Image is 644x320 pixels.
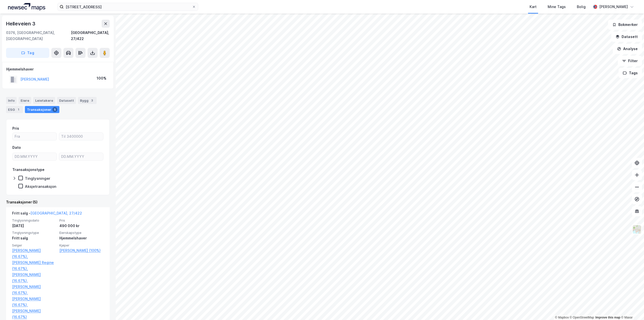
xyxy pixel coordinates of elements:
img: logo.a4113a55bc3d86da70a041830d287a7e.svg [8,3,45,11]
input: Søk på adresse, matrikkel, gårdeiere, leietakere eller personer [64,3,192,11]
a: [PERSON_NAME] (16.67%) [12,308,56,320]
div: Dato [12,145,21,151]
a: [PERSON_NAME] (16.67%), [12,247,56,260]
a: [PERSON_NAME] (16.67%), [12,284,56,296]
button: Datasett [611,32,642,42]
a: Mapbox [555,316,569,319]
div: 0376, [GEOGRAPHIC_DATA], [GEOGRAPHIC_DATA] [6,30,71,42]
div: Fritt salg [12,235,56,241]
div: 1 [16,107,21,112]
span: Tinglysningsdato [12,218,56,223]
div: 100% [97,75,106,81]
span: Tinglysningstype [12,231,56,235]
div: Pris [12,125,19,131]
button: Filter [618,56,642,66]
a: [PERSON_NAME] Regine (16.67%), [12,260,56,272]
div: Bolig [577,4,586,10]
div: Fritt salg - [12,210,82,218]
div: Info [6,97,17,104]
span: Kjøper [59,243,104,247]
span: Eierskapstype [59,231,104,235]
a: OpenStreetMap [570,316,594,319]
a: [PERSON_NAME] (100%) [59,247,104,254]
div: Helleveien 3 [6,20,36,28]
div: Hjemmelshaver [59,235,104,241]
div: [DATE] [12,223,56,229]
a: [GEOGRAPHIC_DATA], 27/422 [30,211,82,215]
a: Improve this map [595,316,620,319]
iframe: Chat Widget [619,296,644,320]
div: 3 [90,98,95,103]
div: Transaksjoner [25,106,59,113]
button: Bokmerker [608,20,642,30]
input: DD.MM.YYYY [59,153,103,160]
div: [PERSON_NAME] [599,4,628,10]
a: [PERSON_NAME] (16.67%), [12,272,56,284]
button: Tags [619,68,642,78]
div: Transaksjoner (5) [6,199,110,205]
span: Selger [12,243,56,247]
div: 5 [52,107,57,112]
input: Fra [13,133,57,140]
div: Aksjetransaksjon [25,184,56,189]
div: Hjemmelshaver [6,66,109,72]
button: Tag [6,48,49,58]
div: Transaksjonstype [12,167,45,173]
div: [GEOGRAPHIC_DATA], 27/422 [71,30,110,42]
input: Til 3400000 [59,133,103,140]
img: Z [632,225,642,234]
a: [PERSON_NAME] (16.67%), [12,296,56,308]
div: Eiere [19,97,31,104]
input: DD.MM.YYYY [13,153,57,160]
div: Bygg [78,97,97,104]
button: Analyse [613,44,642,54]
div: Mine Tags [548,4,566,10]
div: Tinglysninger [25,176,50,181]
div: Kart [530,4,537,10]
div: Leietakere [33,97,55,104]
div: ESG [6,106,23,113]
div: Datasett [57,97,76,104]
span: Pris [59,218,104,223]
div: 490 000 kr [59,223,104,229]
